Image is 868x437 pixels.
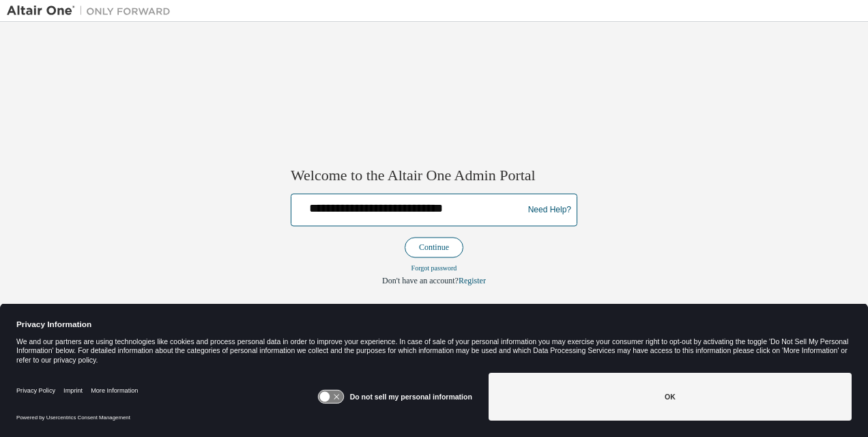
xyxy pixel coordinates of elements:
[291,166,577,185] h2: Welcome to the Altair One Admin Portal
[382,277,459,286] span: Don't have an account?
[405,238,463,258] button: Continue
[7,4,177,18] img: Altair One
[528,210,571,210] a: Need Help?
[459,277,486,286] a: Register
[411,265,457,272] a: Forgot password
